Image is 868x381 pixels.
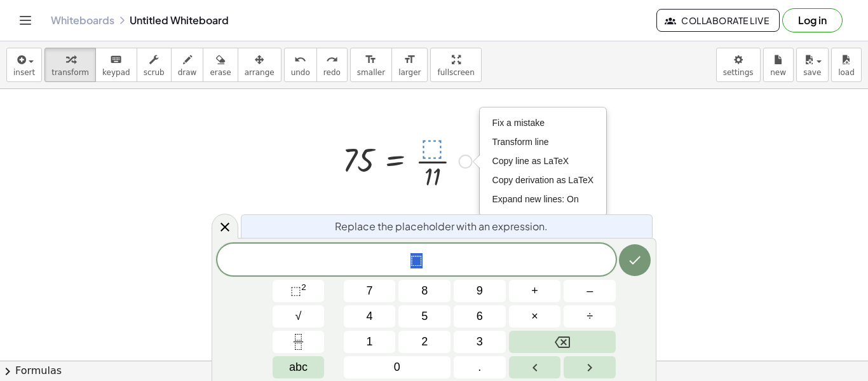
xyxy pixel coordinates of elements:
[531,308,538,325] span: ×
[344,280,396,302] button: 7
[137,48,172,82] button: scrub
[716,48,761,82] button: settings
[51,14,114,27] a: Whiteboards
[782,8,843,32] button: Log in
[492,194,579,204] span: Expand new lines: On
[509,280,561,302] button: Plus
[284,48,317,82] button: undoundo
[492,175,594,185] span: Copy derivation as LaTeX
[367,333,373,350] span: 1
[203,48,238,82] button: erase
[323,68,341,77] span: redo
[367,282,373,300] span: 7
[564,356,616,378] button: Right arrow
[316,48,348,82] button: redoredo
[509,356,561,378] button: Left arrow
[770,68,786,77] span: new
[301,282,306,292] sup: 2
[478,359,481,376] span: .
[803,68,821,77] span: save
[394,359,400,376] span: 0
[564,280,616,302] button: Minus
[723,68,754,77] span: settings
[454,356,506,378] button: .
[492,156,569,166] span: Copy line as LaTeX
[403,52,416,67] i: format_size
[344,305,396,328] button: 4
[398,305,451,328] button: 5
[509,331,616,353] button: Backspace
[238,48,281,82] button: arrange
[335,219,548,234] span: Replace the placeholder with an expression.
[210,68,231,77] span: erase
[587,282,593,300] span: –
[44,48,96,82] button: transform
[492,137,549,147] span: Transform line
[350,48,392,82] button: format_sizesmaller
[430,48,481,82] button: fullscreen
[421,282,428,300] span: 8
[421,308,428,325] span: 5
[273,305,325,328] button: Square root
[6,48,42,82] button: insert
[357,68,385,77] span: smaller
[619,244,651,276] button: Done
[437,68,474,77] span: fullscreen
[531,282,538,300] span: +
[509,305,561,328] button: Times
[667,15,769,26] span: Collaborate Live
[326,52,338,67] i: redo
[110,52,122,67] i: keyboard
[587,308,593,325] span: ÷
[290,284,301,297] span: ⬚
[294,52,306,67] i: undo
[410,253,423,268] span: ⬚
[291,68,310,77] span: undo
[454,305,506,328] button: 6
[365,52,377,67] i: format_size
[477,308,483,325] span: 6
[656,9,780,32] button: Collaborate Live
[344,356,451,378] button: 0
[273,280,325,302] button: Squared
[477,282,483,300] span: 9
[273,356,325,378] button: Alphabet
[838,68,855,77] span: load
[273,331,325,353] button: Fraction
[95,48,137,82] button: keyboardkeypad
[102,68,130,77] span: keypad
[367,308,373,325] span: 4
[477,333,483,350] span: 3
[13,68,35,77] span: insert
[763,48,794,82] button: new
[178,68,197,77] span: draw
[344,331,396,353] button: 1
[421,333,428,350] span: 2
[289,359,308,376] span: abc
[398,68,421,77] span: larger
[144,68,165,77] span: scrub
[454,280,506,302] button: 9
[831,48,862,82] button: load
[564,305,616,328] button: Divide
[398,331,451,353] button: 2
[245,68,275,77] span: arrange
[796,48,829,82] button: save
[51,68,89,77] span: transform
[398,280,451,302] button: 8
[171,48,204,82] button: draw
[454,331,506,353] button: 3
[391,48,428,82] button: format_sizelarger
[15,10,36,31] button: Toggle navigation
[492,118,545,128] span: Fix a mistake
[295,308,302,325] span: √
